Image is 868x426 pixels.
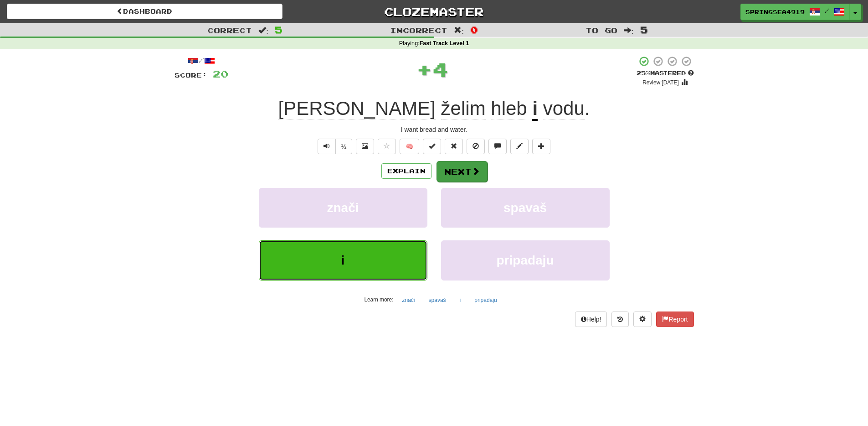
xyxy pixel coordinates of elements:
[296,4,572,20] a: Clozemaster
[637,69,650,77] span: 25 %
[397,293,420,307] button: znači
[341,253,345,267] span: i
[316,139,353,154] div: Text-to-speech controls
[640,24,648,35] span: 5
[441,98,486,119] span: želim
[656,312,693,327] button: Report
[455,293,466,307] button: i
[432,58,448,81] span: 4
[420,40,469,47] strong: Fast Track Level 1
[400,139,419,154] button: 🧠
[7,4,282,19] a: Dashboard
[467,139,485,154] button: Ignore sentence (alt+i)
[454,26,464,34] span: :
[423,139,441,154] button: Set this sentence to 100% Mastered (alt+m)
[624,26,634,34] span: :
[318,139,336,154] button: Play sentence audio (ctl+space)
[445,139,463,154] button: Reset to 0% Mastered (alt+r)
[378,139,396,154] button: Favorite sentence (alt+f)
[207,26,252,35] span: Correct
[175,56,228,67] div: /
[441,188,610,228] button: spavaš
[510,139,529,154] button: Edit sentence (alt+d)
[470,24,478,35] span: 0
[416,56,432,83] span: +
[637,69,694,78] div: Mastered
[538,98,590,119] span: .
[175,71,207,79] span: Score:
[575,312,607,327] button: Help!
[356,139,374,154] button: Show image (alt+x)
[175,125,694,134] div: I want bread and water.
[437,161,488,182] button: Next
[327,201,359,215] span: znači
[496,253,554,267] span: pripadaju
[275,24,282,35] span: 5
[390,26,447,35] span: Incorrect
[740,4,850,20] a: SpringSea4919 /
[278,98,436,119] span: [PERSON_NAME]
[611,312,629,327] button: Round history (alt+y)
[364,296,393,303] small: Learn more:
[503,201,547,215] span: spavaš
[469,293,502,307] button: pripadaju
[825,7,829,14] span: /
[642,79,679,86] small: Review: [DATE]
[259,188,427,228] button: znači
[745,8,805,16] span: SpringSea4919
[488,139,507,154] button: Discuss sentence (alt+u)
[441,240,610,280] button: pripadaju
[532,98,538,121] u: i
[259,240,427,280] button: i
[491,98,527,119] span: hleb
[335,139,353,154] button: ½
[543,98,585,119] span: vodu
[424,293,451,307] button: spavaš
[381,163,431,179] button: Explain
[258,26,268,34] span: :
[586,26,617,35] span: To go
[532,139,550,154] button: Add to collection (alt+a)
[213,68,228,79] span: 20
